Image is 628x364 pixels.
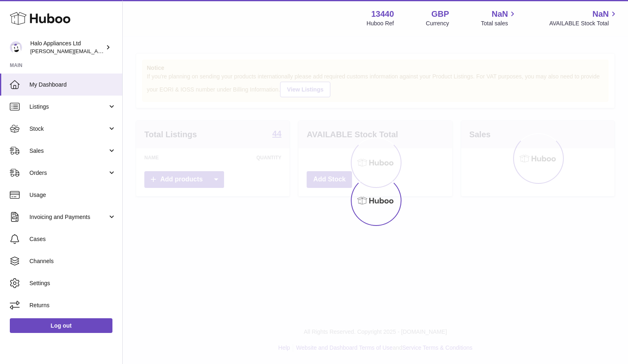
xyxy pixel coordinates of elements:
img: paul@haloappliances.com [10,41,22,54]
a: NaN Total sales [481,9,517,27]
span: Cases [29,235,116,243]
span: NaN [491,9,508,20]
span: Invoicing and Payments [29,213,108,221]
a: Log out [10,318,112,333]
span: Settings [29,279,116,287]
span: Total sales [481,20,517,27]
span: NaN [592,9,609,20]
div: Huboo Ref [367,20,394,27]
span: Usage [29,191,116,199]
span: Listings [29,103,108,111]
span: Returns [29,301,116,309]
span: Orders [29,169,108,177]
span: Channels [29,257,116,265]
span: AVAILABLE Stock Total [549,20,618,27]
strong: 13440 [371,9,394,20]
span: Stock [29,125,108,133]
div: Currency [426,20,449,27]
strong: GBP [431,9,449,20]
span: Sales [29,147,108,155]
a: NaN AVAILABLE Stock Total [549,9,618,27]
span: My Dashboard [29,81,116,89]
span: [PERSON_NAME][EMAIL_ADDRESS][DOMAIN_NAME] [30,48,164,54]
div: Halo Appliances Ltd [30,40,104,55]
